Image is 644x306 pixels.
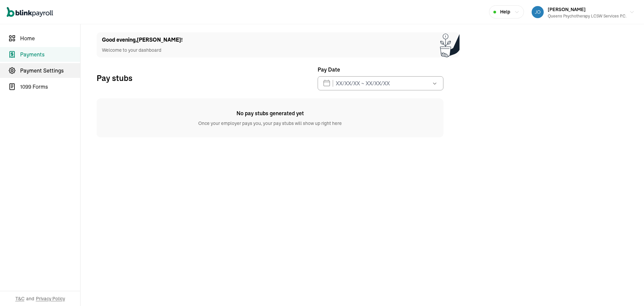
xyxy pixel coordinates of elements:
[500,8,510,15] span: Help
[102,47,183,54] p: Welcome to your dashboard
[318,65,340,74] span: Pay Date
[97,117,443,127] span: Once your employer pays you, your pay stubs will show up right here
[102,36,183,44] h1: Good evening , [PERSON_NAME] !
[532,233,644,306] iframe: Chat Widget
[548,6,586,12] span: [PERSON_NAME]
[548,13,627,19] div: Queens Psychotherapy LCSW Services P.C.
[529,4,637,20] button: [PERSON_NAME]Queens Psychotherapy LCSW Services P.C.
[20,67,80,75] span: Payment Settings
[97,109,443,117] span: No pay stubs generated yet
[7,2,53,22] nav: Global
[36,295,65,302] span: Privacy Policy
[440,32,460,57] img: Plant illustration
[20,34,80,42] span: Home
[318,76,443,90] input: XX/XX/XX ~ XX/XX/XX
[489,5,524,18] button: Help
[20,83,80,91] span: 1099 Forms
[15,295,24,302] span: T&C
[97,73,132,83] p: Pay stubs
[20,50,80,58] span: Payments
